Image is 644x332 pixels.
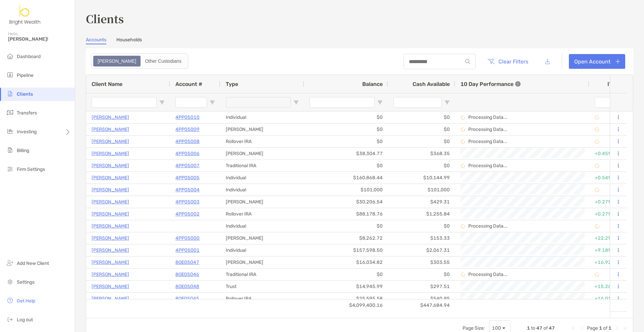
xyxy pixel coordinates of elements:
div: $0 [304,220,388,232]
div: $0 [388,220,455,232]
input: Cash Available Filter Input [393,97,442,108]
span: Add New Client [17,260,49,266]
div: ITD [607,81,624,87]
img: Processing Data icon [595,139,599,144]
div: Zoe [94,56,140,66]
span: Cash Available [413,81,450,87]
p: [PERSON_NAME] [92,246,129,254]
div: $0 [304,124,388,135]
div: 100 [492,325,501,331]
div: $540.95 [388,293,455,304]
a: [PERSON_NAME] [92,294,129,303]
button: Open Filter Menu [444,100,450,105]
span: Pipeline [17,73,34,78]
img: Processing Data icon [595,188,599,192]
span: Clients [17,91,33,97]
div: Traditional IRA [220,269,304,280]
div: $0 [388,269,455,280]
img: billing icon [6,146,14,154]
div: +9.18% [595,245,624,256]
div: $88,178.76 [304,208,388,220]
div: [PERSON_NAME] [220,256,304,268]
div: +22.29% [595,233,624,244]
p: [PERSON_NAME] [92,222,129,230]
a: 8OE05047 [175,258,199,267]
a: 4PP05002 [175,210,200,218]
p: 4PP05003 [175,198,200,206]
a: 4PP05008 [175,137,200,146]
img: dashboard icon [6,52,14,60]
div: $0 [388,160,455,172]
a: [PERSON_NAME] [92,258,129,267]
div: $297.51 [388,281,455,292]
input: Balance Filter Input [310,97,375,108]
a: 8OE05048 [175,282,199,291]
img: Processing Data icon [461,115,465,120]
button: Open Filter Menu [293,100,299,105]
button: Open Filter Menu [159,100,165,105]
div: Individual [220,220,304,232]
p: Processing Data... [468,139,507,144]
div: Previous Page [579,326,584,331]
div: Traditional IRA [220,160,304,172]
img: logout icon [6,315,14,323]
span: 1 [608,325,611,331]
p: 4PP05004 [175,186,200,194]
img: Processing Data icon [461,272,465,277]
a: 8OE05046 [175,270,199,279]
span: Dashboard [17,54,41,59]
p: [PERSON_NAME] [92,113,129,122]
p: 4PP05010 [175,113,200,122]
span: of [543,325,548,331]
span: [PERSON_NAME]! [8,36,71,42]
a: 4PP05005 [175,174,200,182]
p: [PERSON_NAME] [92,198,129,206]
div: $30,206.54 [304,196,388,208]
div: +0.27% [595,208,624,220]
div: $0 [304,111,388,123]
div: $0 [388,136,455,147]
div: $447,684.94 [388,299,455,311]
img: pipeline icon [6,71,14,79]
a: 4PP05007 [175,161,200,170]
span: 47 [549,325,555,331]
div: $429.31 [388,196,455,208]
p: [PERSON_NAME] [92,161,129,170]
img: clients icon [6,90,14,98]
div: Next Page [614,326,620,331]
div: $4,099,400.16 [304,299,388,311]
a: [PERSON_NAME] [92,137,129,146]
div: $8,262.72 [304,232,388,244]
span: Settings [17,279,35,285]
span: Transfers [17,110,37,116]
div: Last Page [622,326,628,331]
p: 4PP05000 [175,234,200,242]
img: Processing Data icon [595,224,599,229]
img: settings icon [6,278,14,286]
p: 8OE05045 [175,294,199,303]
div: $101,000 [388,184,455,196]
div: +15.26% [595,281,624,292]
img: firm-settings icon [6,165,14,173]
p: Processing Data... [468,127,507,132]
p: [PERSON_NAME] [92,186,129,194]
div: $0 [388,124,455,135]
div: +0.27% [595,196,624,207]
img: Processing Data icon [595,163,599,168]
input: Account # Filter Input [175,97,207,108]
button: Open Filter Menu [377,100,383,105]
div: Rollover IRA [220,293,304,304]
span: to [531,325,535,331]
img: Processing Data icon [595,115,599,120]
input: ITD Filter Input [595,97,616,108]
p: [PERSON_NAME] [92,270,129,279]
div: [PERSON_NAME] [220,148,304,159]
p: 4PP05009 [175,125,200,134]
p: Processing Data... [468,114,507,120]
div: Individual [220,172,304,184]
